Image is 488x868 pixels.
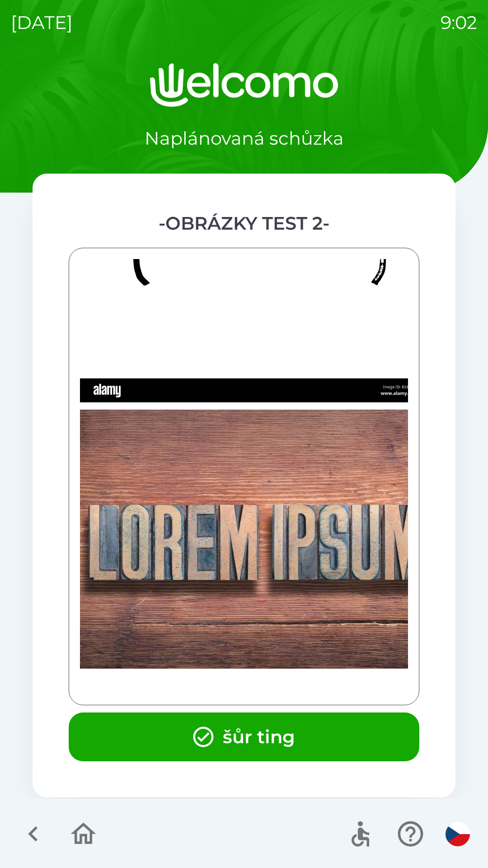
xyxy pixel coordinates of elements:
[69,712,419,761] button: šůr ting
[145,125,344,152] p: Naplánovaná schůzka
[11,9,73,36] p: [DATE]
[80,410,431,669] img: 2Q==
[441,9,477,36] p: 9:02
[69,210,419,237] div: -OBRÁZKY TEST 2-
[33,63,455,107] img: Logo
[446,822,470,846] img: cs flag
